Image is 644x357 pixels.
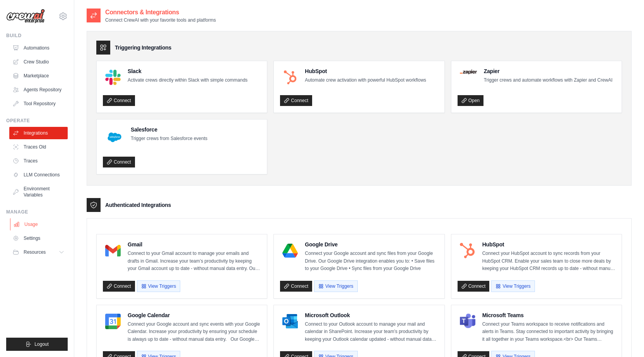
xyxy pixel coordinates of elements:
[128,67,248,75] h4: Slack
[128,241,261,248] h4: Gmail
[9,232,68,244] a: Settings
[105,17,216,23] p: Connect CrewAI with your favorite tools and platforms
[128,250,261,273] p: Connect to your Gmail account to manage your emails and drafts in Gmail. Increase your team’s pro...
[105,70,121,85] img: Slack Logo
[9,183,68,201] a: Environment Variables
[115,44,171,51] h3: Triggering Integrations
[482,321,615,343] p: Connect your Teams workspace to receive notifications and alerts in Teams. Stay connected to impo...
[137,280,180,292] button: View Triggers
[6,118,68,124] div: Operate
[103,281,135,292] a: Connect
[9,97,68,110] a: Tool Repository
[9,56,68,68] a: Crew Studio
[128,321,261,343] p: Connect your Google account and sync events with your Google Calendar. Increase your productivity...
[103,95,135,106] a: Connect
[128,77,248,84] p: Activate crews directly within Slack with simple commands
[24,249,46,255] span: Resources
[9,70,68,82] a: Marketplace
[105,243,121,258] img: Gmail Logo
[6,9,45,24] img: Logo
[460,70,477,74] img: Zapier Logo
[482,250,615,273] p: Connect your HubSpot account to sync records from your HubSpot CRM. Enable your sales team to clo...
[305,67,426,75] h4: HubSpot
[9,246,68,258] button: Resources
[6,209,68,215] div: Manage
[9,84,68,96] a: Agents Repository
[103,157,135,167] a: Connect
[131,135,207,143] p: Trigger crews from Salesforce events
[305,321,438,343] p: Connect to your Outlook account to manage your mail and calendar in SharePoint. Increase your tea...
[280,281,312,292] a: Connect
[34,341,49,347] span: Logout
[6,32,68,39] div: Build
[484,67,613,75] h4: Zapier
[282,70,298,85] img: HubSpot Logo
[460,243,475,258] img: HubSpot Logo
[10,218,68,231] a: Usage
[314,280,357,292] button: View Triggers
[9,169,68,181] a: LLM Connections
[484,77,613,84] p: Trigger crews and automate workflows with Zapier and CrewAI
[128,311,261,319] h4: Google Calendar
[482,311,615,319] h4: Microsoft Teams
[460,314,475,329] img: Microsoft Teams Logo
[305,250,438,273] p: Connect your Google account and sync files from your Google Drive. Our Google Drive integration e...
[282,243,298,258] img: Google Drive Logo
[9,42,68,54] a: Automations
[305,311,438,319] h4: Microsoft Outlook
[280,95,312,106] a: Connect
[105,201,171,209] h3: Authenticated Integrations
[131,126,207,133] h4: Salesforce
[282,314,298,329] img: Microsoft Outlook Logo
[458,95,483,106] a: Open
[105,128,124,147] img: Salesforce Logo
[9,141,68,153] a: Traces Old
[305,241,438,248] h4: Google Drive
[6,338,68,351] button: Logout
[305,77,426,84] p: Automate crew activation with powerful HubSpot workflows
[458,281,490,292] a: Connect
[482,241,615,248] h4: HubSpot
[9,127,68,139] a: Integrations
[9,155,68,167] a: Traces
[105,8,216,17] h2: Connectors & Integrations
[105,314,121,329] img: Google Calendar Logo
[491,280,535,292] button: View Triggers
